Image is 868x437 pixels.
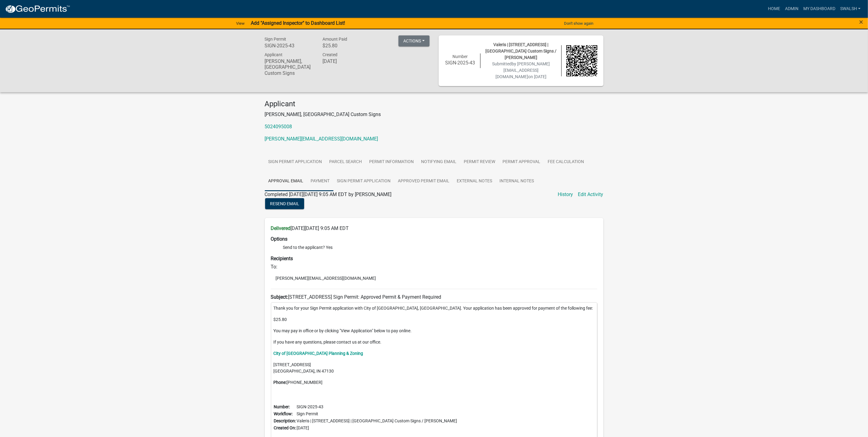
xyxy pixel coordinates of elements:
p: $25.80 [274,316,595,323]
b: Description: [274,418,296,423]
b: Number: [274,404,290,409]
span: Resend Email [270,201,299,206]
a: External Notes [453,172,496,191]
a: Permit Review [460,152,499,172]
span: Number [452,54,468,59]
a: Approved Permit Email [394,172,453,191]
a: Edit Activity [578,191,603,198]
strong: Phone: [274,380,287,385]
a: Home [765,3,783,15]
span: Completed [DATE][DATE] 9:05 AM EDT by [PERSON_NAME] [265,191,392,197]
a: swalsh [838,3,863,15]
span: by [PERSON_NAME][EMAIL_ADDRESS][DOMAIN_NAME] [495,61,550,79]
p: If you have any questions, please contact us at our office. [274,339,595,345]
button: Resend Email [265,198,304,209]
h6: To: [271,264,597,270]
a: My Dashboard [801,3,838,15]
a: 5024095008 [265,124,292,129]
a: Parcel search [326,152,366,172]
a: Sign Permit Application [265,152,326,172]
h6: [DATE] [322,58,371,64]
span: Applicant [265,52,283,57]
h6: [PERSON_NAME], [GEOGRAPHIC_DATA] Custom Signs [265,58,314,76]
a: [PERSON_NAME][EMAIL_ADDRESS][DOMAIN_NAME] [265,136,378,142]
a: Internal Notes [496,172,538,191]
h4: Applicant [265,100,603,108]
a: History [558,191,573,198]
span: × [859,18,863,26]
a: Permit Approval [499,152,544,172]
h6: [DATE][DATE] 9:05 AM EDT [271,225,597,231]
b: Created On: [274,425,296,430]
td: Valeris | [STREET_ADDRESS] | [GEOGRAPHIC_DATA] Custom Signs / [PERSON_NAME] [297,417,458,424]
button: Close [859,18,863,26]
h6: SIGN-2025-43 [265,43,314,49]
a: Approval Email [265,172,307,191]
strong: Delivered [271,225,291,231]
img: QR code [566,45,597,76]
p: You may pay in office or by clicking "View Application" below to pay online. [274,328,595,334]
p: Thank you for your Sign Permit application with City of [GEOGRAPHIC_DATA], [GEOGRAPHIC_DATA]. You... [274,305,595,311]
h6: SIGN-2025-43 [445,60,476,66]
p: [PERSON_NAME], [GEOGRAPHIC_DATA] Custom Signs [265,111,603,118]
span: Submitted on [DATE] [492,61,550,79]
li: Send to the applicant? Yes [283,244,597,251]
strong: Options [271,236,288,242]
span: Created [322,52,337,57]
span: Valeris | [STREET_ADDRESS] | [GEOGRAPHIC_DATA] Custom Signs / [PERSON_NAME] [485,42,556,60]
button: Actions [398,35,430,46]
strong: Recipients [271,256,293,261]
h6: $25.80 [322,43,371,49]
h6: [STREET_ADDRESS] Sign Permit: Approved Permit & Payment Required [271,294,597,300]
td: Sign Permit [297,410,458,417]
a: View [234,18,247,28]
a: Fee Calculation [544,152,588,172]
button: Don't show again [562,18,596,28]
td: [DATE] [297,424,458,432]
a: Permit Information [366,152,418,172]
a: City of [GEOGRAPHIC_DATA] Planning & Zoning [274,351,363,356]
td: SIGN-2025-43 [297,403,458,410]
span: Sign Permit [265,37,286,42]
p: [PHONE_NUMBER] [274,379,595,386]
a: Admin [783,3,801,15]
b: Workflow: [274,411,293,416]
a: Notifying Email [418,152,460,172]
strong: Add "Assigned Inspector" to Dashboard List! [251,20,345,26]
a: Sign Permit Application [333,172,394,191]
a: Payment [307,172,333,191]
strong: Subject: [271,294,288,300]
li: [PERSON_NAME][EMAIL_ADDRESS][DOMAIN_NAME] [271,274,597,283]
p: [STREET_ADDRESS] [GEOGRAPHIC_DATA], IN 47130 [274,362,595,374]
span: Amount Paid [322,37,347,42]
